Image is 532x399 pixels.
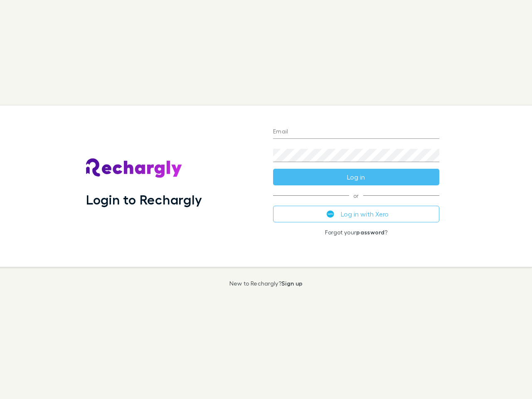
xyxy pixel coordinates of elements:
h1: Login to Rechargly [86,192,202,207]
span: or [273,195,439,196]
button: Log in with Xero [273,206,439,222]
img: Xero's logo [327,210,334,218]
p: New to Rechargly? [229,280,303,287]
p: Forgot your ? [273,229,439,236]
img: Rechargly's Logo [86,158,182,178]
a: Sign up [281,280,303,287]
a: password [356,229,384,236]
button: Log in [273,169,439,185]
